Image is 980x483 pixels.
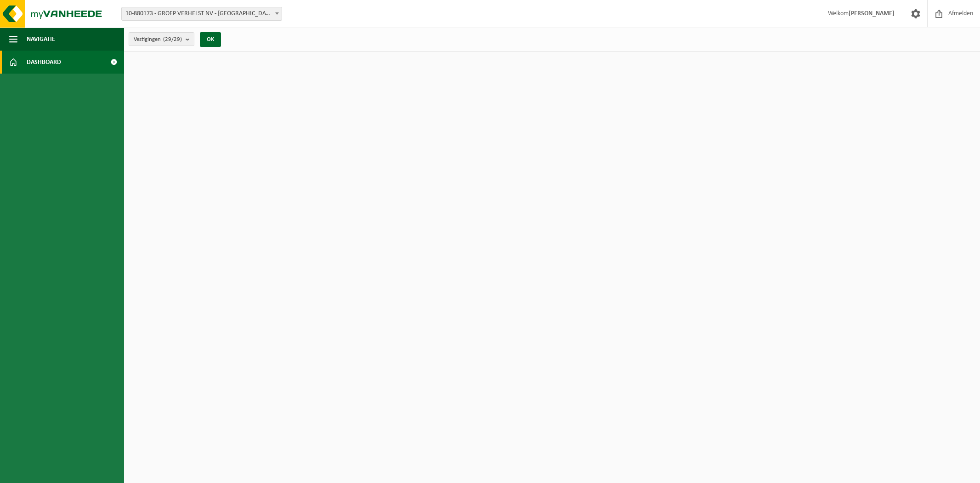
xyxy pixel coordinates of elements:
button: OK [200,32,221,47]
span: Vestigingen [134,33,182,46]
span: 10-880173 - GROEP VERHELST NV - OOSTENDE [121,7,282,21]
button: Vestigingen(29/29) [129,32,194,46]
span: Dashboard [27,51,61,74]
span: Navigatie [27,28,55,51]
strong: [PERSON_NAME] [849,10,895,17]
count: (29/29) [163,36,182,42]
span: 10-880173 - GROEP VERHELST NV - OOSTENDE [122,7,282,20]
